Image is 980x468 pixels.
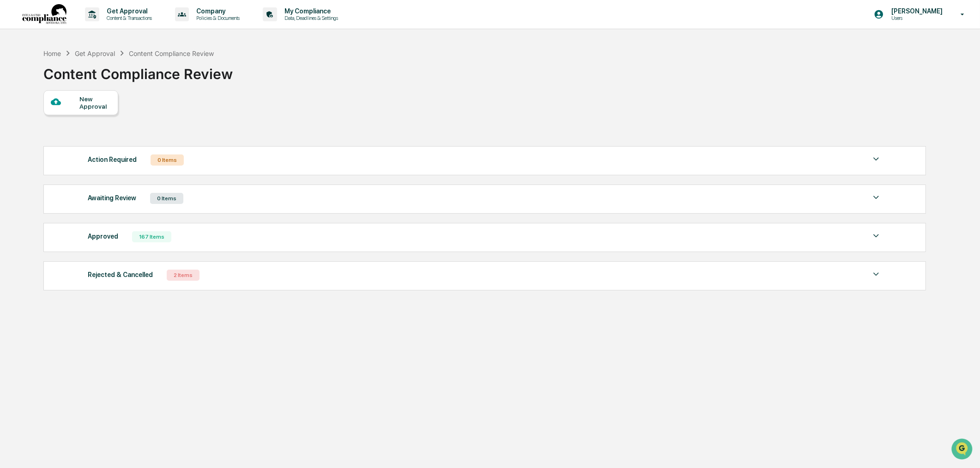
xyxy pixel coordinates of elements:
[18,134,58,143] span: Data Lookup
[22,4,67,25] img: logo
[67,117,74,125] div: 🗄️
[157,74,168,85] button: Start new chat
[99,15,157,21] p: Content & Transactions
[76,117,115,126] span: Attestations
[88,230,118,242] div: Approved
[150,193,183,204] div: 0 Items
[79,95,110,110] div: New Approval
[31,71,151,80] div: Start new chat
[31,80,117,87] div: We're available if you need us!
[88,154,137,166] div: Action Required
[871,269,882,280] img: caret
[189,7,244,15] p: Company
[132,231,171,242] div: 167 Items
[92,157,112,164] span: Pylon
[43,49,61,57] div: Home
[65,156,112,164] a: Powered byPylon
[9,71,26,87] img: 1746055101610-c473b297-6a78-478c-a979-82029cc54cd1
[871,230,882,241] img: caret
[884,7,947,15] p: [PERSON_NAME]
[129,49,214,57] div: Content Compliance Review
[871,192,882,203] img: caret
[871,154,882,165] img: caret
[950,437,975,462] iframe: Open customer support
[88,269,153,281] div: Rejected & Cancelled
[75,49,115,57] div: Get Approval
[88,192,136,204] div: Awaiting Review
[99,7,157,15] p: Get Approval
[9,19,168,34] p: How can we help?
[167,270,200,281] div: 2 Items
[151,154,184,166] div: 0 Items
[9,135,17,142] div: 🔎
[6,130,62,147] a: 🔎Data Lookup
[18,117,60,126] span: Preclearance
[277,7,343,15] p: My Compliance
[9,117,17,125] div: 🖐️
[884,15,947,21] p: Users
[189,15,244,21] p: Policies & Documents
[277,15,343,21] p: Data, Deadlines & Settings
[63,113,118,129] a: 🗄️Attestations
[43,58,233,82] div: Content Compliance Review
[6,113,63,129] a: 🖐️Preclearance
